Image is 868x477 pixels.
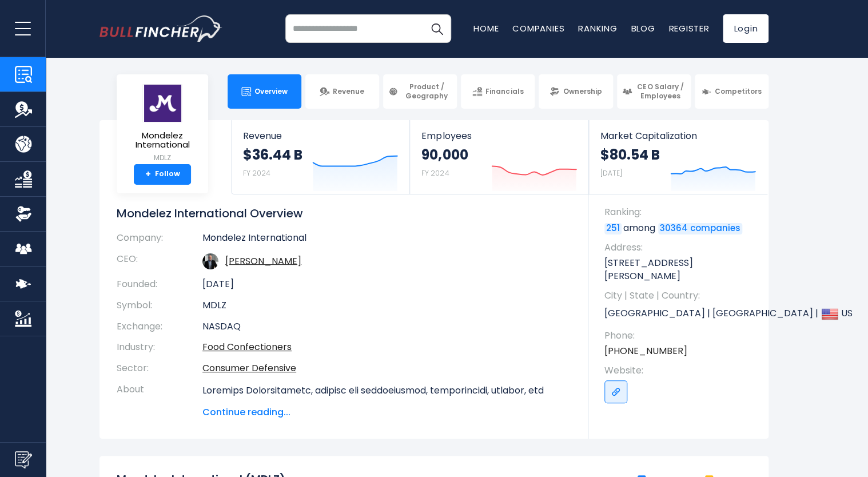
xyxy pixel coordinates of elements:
a: Competitors [695,74,769,109]
span: Address: [604,241,757,254]
span: Phone: [604,329,757,342]
td: NASDAQ [202,316,571,337]
a: Blog [631,22,655,34]
a: Employees 90,000 FY 2024 [410,120,588,194]
td: [DATE] [202,274,571,295]
a: Financials [461,74,535,109]
a: Product / Geography [383,74,457,109]
span: CEO Salary / Employees [635,82,686,100]
a: Companies [512,22,564,34]
th: Exchange: [117,316,202,337]
span: City | State | Country: [604,289,757,302]
a: Food Confectioners [202,340,292,353]
strong: 90,000 [421,146,468,164]
img: bullfincher logo [99,15,222,42]
p: [STREET_ADDRESS][PERSON_NAME] [604,257,757,283]
span: Competitors [715,87,762,96]
p: among [604,222,757,234]
strong: $80.54 B [600,146,660,164]
span: Product / Geography [401,82,452,100]
small: MDLZ [126,153,199,163]
button: Search [423,14,451,43]
span: Mondelez International [126,131,199,150]
a: Consumer Defensive [202,361,296,375]
a: Mondelez International MDLZ [125,84,200,164]
strong: + [145,169,151,180]
a: 30364 companies [658,223,742,234]
span: Ownership [563,87,602,96]
a: Market Capitalization $80.54 B [DATE] [589,120,767,194]
small: FY 2024 [243,168,270,178]
span: Revenue [333,87,364,96]
th: Symbol: [117,295,202,316]
small: [DATE] [600,168,622,178]
small: FY 2024 [421,168,449,178]
span: Financials [485,87,523,96]
a: Login [723,14,769,43]
img: Ownership [15,205,32,222]
a: [PHONE_NUMBER] [604,345,687,357]
a: Home [473,22,499,34]
th: Founded: [117,274,202,295]
a: Register [668,22,709,34]
a: Go to homepage [99,15,222,42]
th: Company: [117,232,202,249]
strong: $36.44 B [243,146,302,164]
h1: Mondelez International Overview [117,206,571,221]
th: About [117,379,202,419]
span: Ranking: [604,206,757,218]
a: 251 [604,223,622,234]
span: Employees [421,130,576,141]
a: Revenue $36.44 B FY 2024 [232,120,409,194]
a: Revenue [305,74,379,109]
span: Revenue [243,130,398,141]
td: MDLZ [202,295,571,316]
a: CEO Salary / Employees [617,74,691,109]
td: Mondelez International [202,232,571,249]
a: +Follow [134,164,191,185]
th: Sector: [117,358,202,379]
a: Ownership [539,74,612,109]
img: dirk-van-de-put.jpg [202,253,218,269]
a: ceo [225,254,301,267]
a: Go to link [604,380,627,403]
a: Overview [228,74,301,109]
a: Ranking [578,22,617,34]
span: Website: [604,364,757,377]
span: Overview [254,87,288,96]
span: Market Capitalization [600,130,756,141]
span: Continue reading... [202,406,571,419]
th: CEO: [117,249,202,274]
p: [GEOGRAPHIC_DATA] | [GEOGRAPHIC_DATA] | US [604,305,757,323]
th: Industry: [117,337,202,358]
